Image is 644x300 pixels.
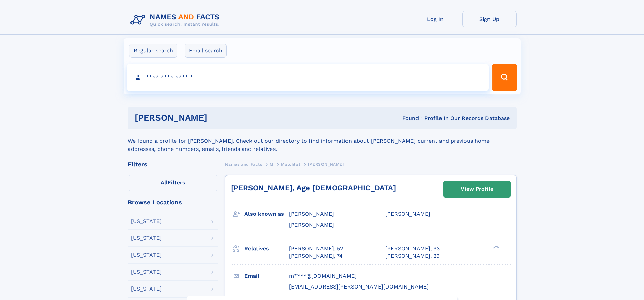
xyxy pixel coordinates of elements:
[128,129,517,153] div: We found a profile for [PERSON_NAME]. Check out our directory to find information about [PERSON_N...
[385,211,430,217] span: [PERSON_NAME]
[281,162,300,167] span: Matchlat
[270,160,273,168] a: M
[225,160,262,168] a: Names and Facts
[244,270,289,282] h3: Email
[161,179,168,186] span: All
[385,252,440,260] a: [PERSON_NAME], 29
[461,181,493,197] div: View Profile
[444,181,510,197] a: View Profile
[492,245,500,249] div: ❯
[185,44,227,58] label: Email search
[289,252,343,260] a: [PERSON_NAME], 74
[289,211,334,217] span: [PERSON_NAME]
[244,208,289,220] h3: Also known as
[128,175,218,191] label: Filters
[127,64,489,91] input: search input
[231,184,396,192] a: [PERSON_NAME], Age [DEMOGRAPHIC_DATA]
[128,11,225,29] img: Logo Names and Facts
[128,161,218,167] div: Filters
[281,160,300,168] a: Matchlat
[131,286,162,292] div: [US_STATE]
[462,11,517,27] a: Sign Up
[131,269,162,275] div: [US_STATE]
[129,44,177,58] label: Regular search
[289,245,343,252] a: [PERSON_NAME], 52
[308,162,344,167] span: [PERSON_NAME]
[135,114,305,122] h1: [PERSON_NAME]
[408,11,462,27] a: Log In
[385,245,440,252] a: [PERSON_NAME], 93
[270,162,273,167] span: M
[128,199,218,205] div: Browse Locations
[305,115,510,122] div: Found 1 Profile In Our Records Database
[289,222,334,228] span: [PERSON_NAME]
[492,64,517,91] button: Search Button
[131,235,162,241] div: [US_STATE]
[131,252,162,258] div: [US_STATE]
[131,218,162,224] div: [US_STATE]
[244,243,289,254] h3: Relatives
[289,283,429,290] span: [EMAIL_ADDRESS][PERSON_NAME][DOMAIN_NAME]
